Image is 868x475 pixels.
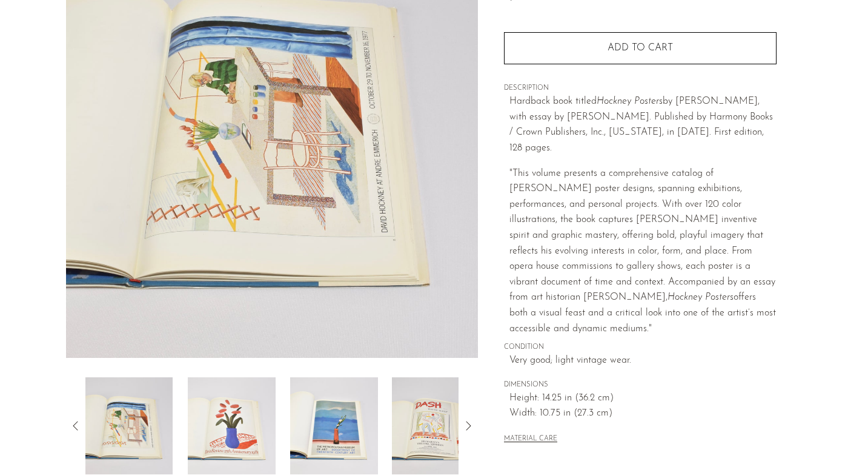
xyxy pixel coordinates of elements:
p: "This volume presents a comprehensive catalog of [PERSON_NAME] poster designs, spanning exhibitio... [509,166,777,337]
img: Hockney Posters [85,377,173,474]
img: Hockney Posters [290,377,378,474]
span: CONDITION [504,342,777,353]
span: Very good; light vintage wear. [509,353,777,369]
button: Add to cart [504,32,777,64]
button: MATERIAL CARE [504,435,557,444]
p: Hardback book titled by [PERSON_NAME], with essay by [PERSON_NAME]. Published by Harmony Books / ... [509,94,777,156]
span: Height: 14.25 in (36.2 cm) [509,391,777,406]
span: Add to cart [608,43,673,53]
span: DIMENSIONS [504,380,777,391]
img: Hockney Posters [188,377,276,474]
em: Hockney Posters [668,292,734,302]
span: DESCRIPTION [504,83,777,94]
span: Width: 10.75 in (27.3 cm) [509,406,777,422]
img: Hockney Posters [393,377,480,474]
em: Hockney Posters [597,96,663,106]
